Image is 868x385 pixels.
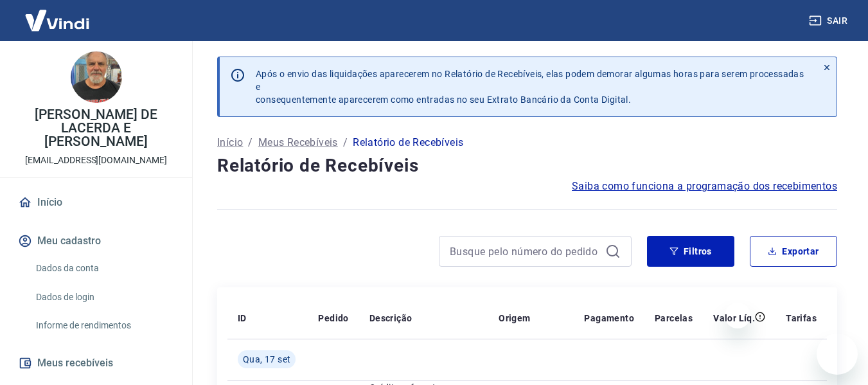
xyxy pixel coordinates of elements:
p: Origem [499,312,530,325]
a: Informe de rendimentos [31,312,177,339]
p: Descrição [369,312,412,325]
h4: Relatório de Recebíveis [217,153,837,179]
p: Valor Líq. [713,312,755,325]
span: Qua, 17 set [243,353,290,366]
button: Filtros [647,236,734,267]
input: Busque pelo número do pedido [450,242,600,261]
p: Após o envio das liquidações aparecerem no Relatório de Recebíveis, elas podem demorar algumas ho... [256,67,807,106]
button: Meu cadastro [15,227,177,255]
button: Sair [806,9,853,33]
p: Parcelas [655,312,693,325]
p: Pedido [318,312,348,325]
a: Saiba como funciona a programação dos recebimentos [572,179,837,194]
p: / [248,135,252,150]
button: Meus recebíveis [15,349,177,377]
img: Vindi [15,1,99,40]
a: Dados da conta [31,255,177,282]
p: / [343,135,348,150]
img: 717485b8-6bf5-4b39-91a5-0383dda82f12.jpeg [71,51,122,103]
p: [PERSON_NAME] DE LACERDA E [PERSON_NAME] [10,108,182,148]
a: Dados de login [31,284,177,310]
p: Relatório de Recebíveis [353,135,463,150]
a: Início [217,135,243,150]
p: [EMAIL_ADDRESS][DOMAIN_NAME] [25,154,167,167]
button: Exportar [750,236,837,267]
a: Início [15,188,177,217]
iframe: Fechar mensagem [725,303,750,328]
iframe: Botão para abrir a janela de mensagens [817,334,858,375]
p: Pagamento [584,312,634,325]
a: Meus Recebíveis [258,135,338,150]
p: ID [238,312,247,325]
